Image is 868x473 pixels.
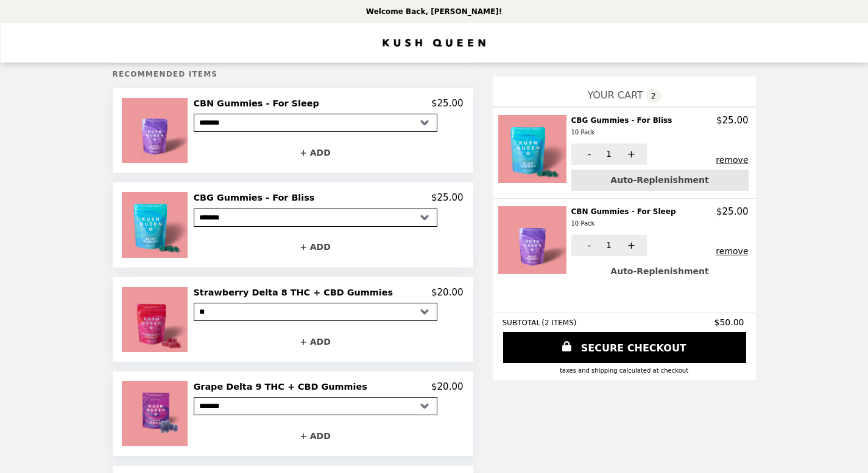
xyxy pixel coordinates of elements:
button: - [571,235,605,256]
button: remove [716,246,748,256]
p: $25.00 [431,192,464,203]
button: + ADD [194,236,437,258]
img: Brand Logo [383,30,485,55]
p: Welcome Back, [PERSON_NAME]! [366,7,502,16]
span: $50.00 [715,317,746,327]
div: 10 Pack [571,218,676,229]
span: 1 [606,240,612,250]
img: Strawberry Delta 8 THC + CBD Gummies [122,287,190,352]
p: $20.00 [431,381,464,392]
select: Select a product variant [194,303,437,321]
button: remove [716,155,748,165]
button: + ADD [194,425,437,446]
p: $20.00 [431,287,464,298]
span: ( 2 ITEMS ) [542,319,576,327]
span: SUBTOTAL [503,319,542,327]
a: SECURE CHECKOUT [503,332,746,363]
button: + [613,235,647,256]
button: + [613,143,647,165]
img: CBG Gummies - For Bliss [498,115,570,183]
img: CBN Gummies - For Sleep [122,98,190,163]
select: Select a product variant [194,209,437,227]
button: + ADD [194,142,437,163]
div: 10 Pack [571,127,672,138]
h2: Grape Delta 9 THC + CBD Gummies [194,381,372,392]
h2: CBN Gummies - For Sleep [194,98,324,109]
h2: CBG Gummies - For Bliss [571,115,677,139]
button: Auto-Replenishment [571,261,749,282]
h2: Strawberry Delta 8 THC + CBD Gummies [194,287,398,298]
p: $25.00 [716,115,749,126]
select: Select a product variant [194,114,437,132]
button: + ADD [194,331,437,352]
img: CBG Gummies - For Bliss [122,192,190,257]
select: Select a product variant [194,397,437,415]
span: YOUR CART [587,89,643,101]
img: Grape Delta 9 THC + CBD Gummies [122,381,190,446]
img: CBN Gummies - For Sleep [498,206,570,274]
h2: CBG Gummies - For Bliss [194,192,320,203]
button: Auto-Replenishment [571,170,749,191]
h2: CBN Gummies - For Sleep [571,206,681,230]
span: 2 [646,89,661,103]
p: $25.00 [716,206,749,217]
div: Taxes and Shipping calculated at checkout [503,367,746,374]
button: - [571,143,605,165]
span: 1 [606,149,612,159]
p: $25.00 [431,98,464,109]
